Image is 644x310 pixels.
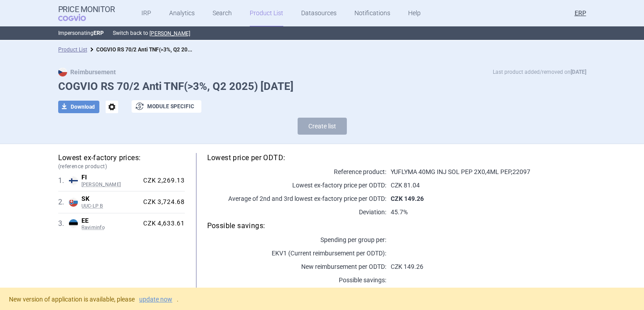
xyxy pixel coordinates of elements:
button: Module specific [132,100,201,113]
a: Price MonitorCOGVIO [58,5,115,22]
p: Reference product: [207,167,386,176]
p: Average of 2nd and 3rd lowest ex-factory price per ODTD: [207,194,386,203]
span: [PERSON_NAME] [81,182,140,188]
p: YUFLYMA 40MG INJ SOL PEP 2X0,4ML PEP , 22097 [386,167,586,176]
img: CZ [58,68,67,76]
span: FI [81,174,140,182]
h5: Possible savings: [207,221,586,231]
button: Download [58,101,99,113]
span: (reference product) [58,163,185,170]
span: UUC-LP B [81,203,140,209]
strong: ERP [94,30,104,36]
strong: [DATE] [571,69,586,75]
p: Impersonating Switch back to [58,26,586,40]
h5: Lowest ex-factory prices: [58,153,185,170]
p: 45.7% [386,208,586,217]
strong: Price Monitor [58,5,115,14]
span: 3 . [58,218,69,229]
button: Create list [298,118,347,135]
h1: COGVIO RS 70/2 Anti TNF(>3%, Q2 2025) [DATE] [58,80,586,93]
a: update now [139,296,172,302]
p: New reimbursement per ODTD: [207,262,386,271]
p: CZK 149.26 [386,262,586,271]
p: Spending per group per : [207,235,386,244]
p: Possible savings: [207,276,386,285]
button: [PERSON_NAME] [149,30,190,37]
span: SK [81,195,140,203]
div: CZK 4,633.61 [140,220,184,228]
p: EKV1 (Current reimbursement per ODTD): [207,249,386,258]
span: New version of application is available, please . [9,296,179,303]
img: Finland [69,176,78,185]
div: CZK 2,269.13 [140,177,184,185]
img: Slovakia [69,198,78,207]
img: Estonia [69,219,78,228]
p: Deviation: [207,208,386,217]
p: Lowest ex-factory price per ODTD: [207,181,386,190]
li: Product List [58,45,87,54]
span: 1 . [58,175,69,186]
li: COGVIO RS 70/2 Anti TNF(>3%, Q2 2025) 9.10.2025 [87,45,195,54]
a: Product List [58,47,87,53]
span: Raviminfo [81,225,140,231]
strong: Reimbursement [58,68,116,76]
span: 2 . [58,197,69,208]
span: COGVIO [58,14,98,21]
p: Last product added/removed on [493,68,586,76]
h5: Lowest price per ODTD: [207,153,586,163]
strong: COGVIO RS 70/2 Anti TNF(>3%, Q2 2025) [DATE] [96,45,213,53]
span: EE [81,217,140,225]
p: CZK 81.04 [386,181,586,190]
strong: CZK 149.26 [391,195,424,202]
div: CZK 3,724.68 [140,198,184,206]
